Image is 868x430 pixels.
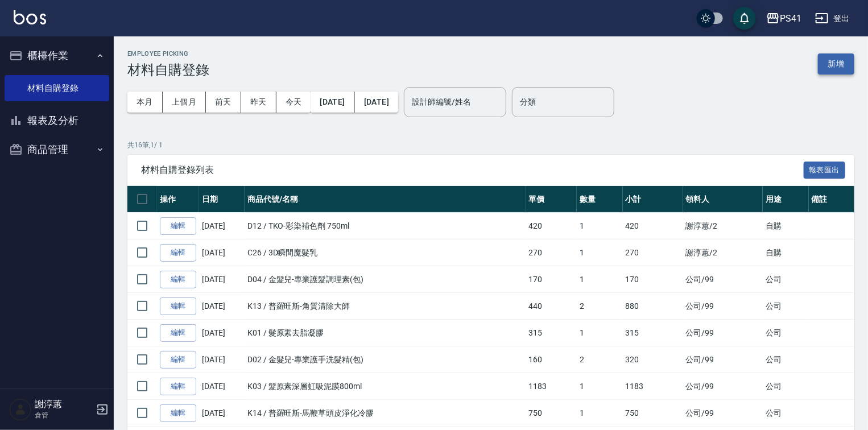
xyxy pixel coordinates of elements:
[762,7,806,30] button: PS41
[199,266,245,293] td: [DATE]
[818,58,854,69] a: 新增
[160,217,196,235] a: 編輯
[683,213,763,239] td: 謝淳蕙 /2
[163,92,206,113] button: 上個月
[811,8,854,29] button: 登出
[683,320,763,346] td: 公司 /99
[141,164,804,176] span: 材料自購登錄列表
[623,266,683,293] td: 170
[160,271,196,288] a: 編輯
[577,373,623,400] td: 1
[577,293,623,320] td: 2
[245,186,526,213] th: 商品代號/名稱
[683,293,763,320] td: 公司 /99
[160,297,196,315] a: 編輯
[14,10,46,24] img: Logo
[623,213,683,239] td: 420
[9,398,32,421] img: Person
[160,404,196,422] a: 編輯
[127,140,854,150] p: 共 16 筆, 1 / 1
[623,400,683,427] td: 750
[526,186,577,213] th: 單價
[199,320,245,346] td: [DATE]
[763,400,809,427] td: 公司
[526,239,577,266] td: 270
[733,7,756,30] button: save
[276,92,311,113] button: 今天
[245,239,526,266] td: C26 / 3D瞬間魔髮乳
[245,400,526,427] td: K14 / 普羅旺斯-馬鞭草頭皮淨化冷膠
[623,293,683,320] td: 880
[763,293,809,320] td: 公司
[127,50,209,57] h2: Employee Picking
[245,320,526,346] td: K01 / 髮原素去脂凝膠
[683,373,763,400] td: 公司 /99
[199,213,245,239] td: [DATE]
[311,92,354,113] button: [DATE]
[157,186,199,213] th: 操作
[804,162,846,179] button: 報表匯出
[35,399,93,410] h5: 謝淳蕙
[763,373,809,400] td: 公司
[818,53,854,75] button: 新增
[763,320,809,346] td: 公司
[127,62,209,78] h3: 材料自購登錄
[245,213,526,239] td: D12 / TKO-彩染補色劑 750ml
[780,11,801,26] div: PS41
[526,213,577,239] td: 420
[160,324,196,342] a: 編輯
[623,320,683,346] td: 315
[683,346,763,373] td: 公司 /99
[577,213,623,239] td: 1
[241,92,276,113] button: 昨天
[199,239,245,266] td: [DATE]
[199,373,245,400] td: [DATE]
[35,410,93,420] p: 倉管
[526,266,577,293] td: 170
[526,400,577,427] td: 750
[160,244,196,262] a: 編輯
[526,293,577,320] td: 440
[577,186,623,213] th: 數量
[245,373,526,400] td: K03 / 髮原素深層虹吸泥膜800ml
[206,92,241,113] button: 前天
[355,92,398,113] button: [DATE]
[763,213,809,239] td: 自購
[577,400,623,427] td: 1
[5,41,109,71] button: 櫃檯作業
[199,400,245,427] td: [DATE]
[804,164,846,175] a: 報表匯出
[683,186,763,213] th: 領料人
[577,320,623,346] td: 1
[199,186,245,213] th: 日期
[245,266,526,293] td: D04 / 金髮兒-專業護髮調理素(包)
[5,106,109,135] button: 報表及分析
[809,186,855,213] th: 備註
[245,346,526,373] td: D02 / 金髮兒-專業護手洗髮精(包)
[623,346,683,373] td: 320
[623,186,683,213] th: 小計
[683,266,763,293] td: 公司 /99
[199,346,245,373] td: [DATE]
[623,373,683,400] td: 1183
[683,400,763,427] td: 公司 /99
[5,75,109,101] a: 材料自購登錄
[245,293,526,320] td: K13 / 普羅旺斯-角質清除大師
[623,239,683,266] td: 270
[5,135,109,164] button: 商品管理
[577,239,623,266] td: 1
[577,346,623,373] td: 2
[199,293,245,320] td: [DATE]
[763,346,809,373] td: 公司
[763,186,809,213] th: 用途
[763,239,809,266] td: 自購
[577,266,623,293] td: 1
[127,92,163,113] button: 本月
[160,378,196,395] a: 編輯
[160,351,196,369] a: 編輯
[526,320,577,346] td: 315
[526,346,577,373] td: 160
[763,266,809,293] td: 公司
[526,373,577,400] td: 1183
[683,239,763,266] td: 謝淳蕙 /2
